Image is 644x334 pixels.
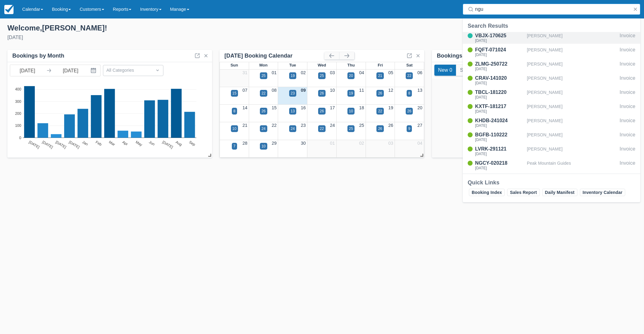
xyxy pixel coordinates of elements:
button: New 0 [434,65,456,76]
div: FQFT-071024 [475,46,524,54]
div: 9 [408,126,410,131]
div: 25 [349,126,353,131]
div: 7 [233,143,236,149]
a: 02 [359,141,364,146]
a: KHDB-241024[DATE][PERSON_NAME]Invoice [463,117,640,129]
a: FQFT-071024[DATE][PERSON_NAME]Invoice [463,46,640,58]
div: 10 [349,108,353,114]
div: NGCY-020218 [475,159,524,167]
a: 01 [330,141,335,146]
div: [DATE] [475,138,524,142]
div: TBCL-181220 [475,89,524,96]
a: 02 [301,70,306,75]
span: Sat [406,63,412,67]
div: KXTF-181217 [475,103,524,110]
a: 21 [243,123,248,128]
a: 01 [272,70,277,75]
div: [DATE] [475,152,524,156]
div: 26 [378,91,382,96]
div: VBJX-170625 [475,32,524,39]
a: 05 [388,70,393,75]
div: 26 [320,108,324,114]
div: [PERSON_NAME] [527,117,617,129]
div: [DATE] Booking Calendar [224,52,324,59]
a: 24 [330,123,335,128]
span: Sun [231,63,238,67]
a: 20 [417,105,422,110]
div: Bookings by Month [12,52,64,59]
div: [DATE] [7,34,317,41]
a: 04 [417,141,422,146]
div: 22 [378,108,382,114]
a: 12 [388,88,393,93]
div: Invoice [620,74,635,86]
div: 25 [261,73,265,78]
a: Booking Index [469,189,505,196]
div: Invoice [620,89,635,100]
a: BGFB-110222[DATE][PERSON_NAME]Invoice [463,131,640,143]
div: 25 [320,73,324,78]
a: 22 [272,123,277,128]
div: ZLMG-250722 [475,60,524,68]
div: Peak Mountain Guides [527,159,617,171]
div: 8 [233,108,236,114]
div: 23 [291,91,295,96]
a: 09 [301,88,306,93]
span: Wed [318,63,326,67]
span: Thu [347,63,355,67]
div: Invoice [620,145,635,157]
a: 07 [243,88,248,93]
a: VBJX-170625[DATE][PERSON_NAME]Invoice [463,32,640,44]
div: 22 [261,91,265,96]
div: 22 [407,73,411,78]
div: [PERSON_NAME] [527,89,617,100]
div: [DATE] [475,124,524,127]
div: 26 [407,108,411,114]
div: Welcome , [PERSON_NAME] ! [7,23,317,33]
div: Search Results [468,22,635,30]
a: 19 [388,105,393,110]
a: Sales Report [507,189,539,196]
div: [DATE] [475,53,524,57]
a: 31 [243,70,248,75]
div: [DATE] [475,95,524,99]
a: Inventory Calendar [580,189,625,196]
span: Dropdown icon [154,67,161,73]
a: 27 [417,123,422,128]
div: [PERSON_NAME] [527,46,617,58]
input: Search ( / ) [475,4,630,15]
button: Starting 3 [456,65,485,76]
div: 22 [320,126,324,131]
a: 10 [330,88,335,93]
a: 08 [272,88,277,93]
div: 10 [261,143,265,149]
div: [PERSON_NAME] [527,32,617,44]
div: [PERSON_NAME] [527,103,617,115]
input: End Date [53,65,88,76]
span: Tue [289,63,296,67]
div: [PERSON_NAME] [527,131,617,143]
div: 21 [378,73,382,78]
div: Invoice [620,131,635,143]
div: BGFB-110222 [475,131,524,139]
a: CRAV-141020[DATE][PERSON_NAME]Invoice [463,74,640,86]
div: [PERSON_NAME] [527,74,617,86]
a: 28 [243,141,248,146]
span: Fri [378,63,383,67]
a: ZLMG-250722[DATE][PERSON_NAME]Invoice [463,60,640,72]
div: Invoice [620,117,635,129]
div: 24 [291,126,295,131]
a: 25 [359,123,364,128]
div: Invoice [620,46,635,58]
div: [DATE] [475,39,524,42]
a: LVRK-291121[DATE][PERSON_NAME]Invoice [463,145,640,157]
div: Invoice [620,32,635,44]
div: 19 [291,73,295,78]
div: Invoice [620,60,635,72]
div: CRAV-141020 [475,74,524,82]
div: Quick Links [468,179,635,186]
div: 13 [291,108,295,114]
div: 26 [320,91,324,96]
img: checkfront-main-nav-mini-logo.png [4,5,14,14]
a: 23 [301,123,306,128]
